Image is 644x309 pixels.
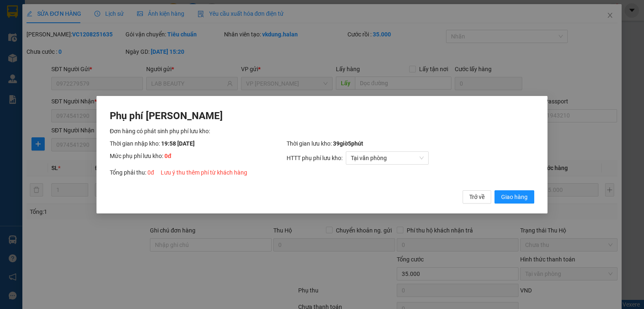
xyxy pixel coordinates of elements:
[351,151,424,164] span: Tại văn phòng
[110,151,287,164] div: Mức phụ phí lưu kho:
[161,140,195,146] span: 19:58 [DATE]
[147,169,154,175] span: 0 đ
[333,140,363,146] span: 39 giờ 5 phút
[463,190,491,203] button: Trở về
[501,192,528,201] span: Giao hàng
[469,192,485,201] span: Trở về
[494,190,534,203] button: Giao hàng
[110,126,534,135] div: Đơn hàng có phát sinh phụ phí lưu kho:
[164,152,171,159] span: 0 đ
[110,168,534,177] div: Tổng phải thu:
[110,110,223,122] span: Phụ phí [PERSON_NAME]
[287,151,534,164] div: HTTT phụ phí lưu kho:
[161,169,247,175] span: Lưu ý thu thêm phí từ khách hàng
[110,139,287,148] div: Thời gian nhập kho:
[287,139,534,148] div: Thời gian lưu kho:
